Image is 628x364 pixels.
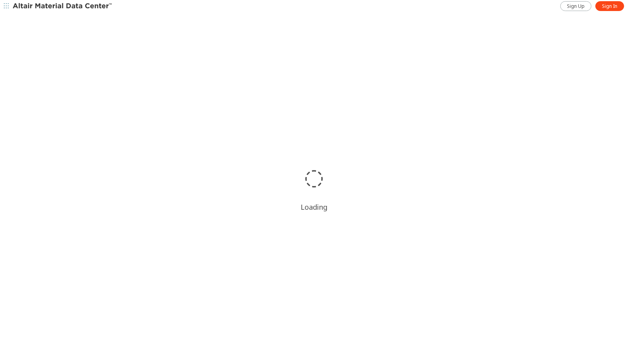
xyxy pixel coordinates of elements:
[560,1,591,11] a: Sign Up
[301,202,327,212] div: Loading
[602,3,617,9] span: Sign In
[567,3,585,9] span: Sign Up
[595,1,624,11] a: Sign In
[13,2,113,10] img: Altair Material Data Center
